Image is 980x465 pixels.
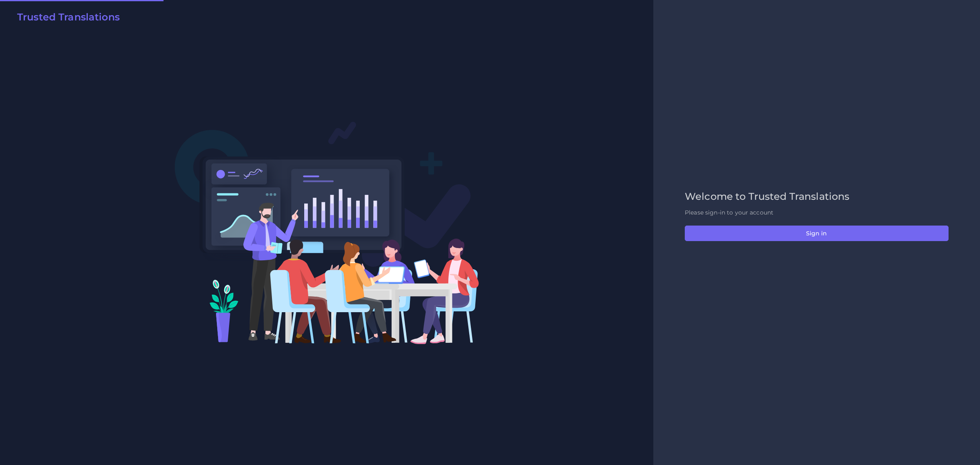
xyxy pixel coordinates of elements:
a: Trusted Translations [11,11,120,26]
button: Sign in [685,226,949,241]
img: Login V2 [174,121,479,344]
p: Please sign-in to your account [685,208,949,217]
h2: Welcome to Trusted Translations [685,191,949,203]
h2: Trusted Translations [17,11,120,23]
